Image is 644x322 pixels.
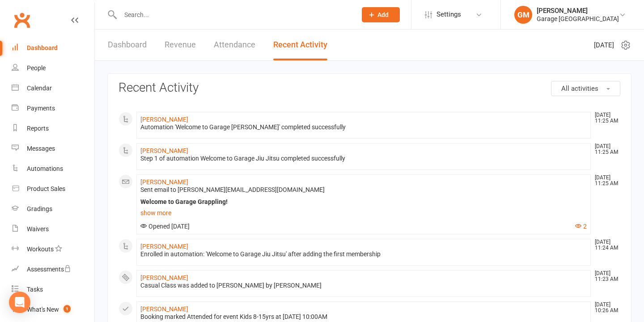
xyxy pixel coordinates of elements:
[12,300,94,320] a: What's New1
[12,139,94,159] a: Messages
[9,292,30,313] div: Open Intercom Messenger
[108,30,147,60] a: Dashboard
[140,305,188,313] a: [PERSON_NAME]
[12,38,94,58] a: Dashboard
[27,266,71,273] div: Assessments
[12,98,94,119] a: Payments
[27,306,59,313] div: What's New
[590,239,620,251] time: [DATE] 11:24 AM
[140,186,325,193] span: Sent email to [PERSON_NAME][EMAIL_ADDRESS][DOMAIN_NAME]
[119,81,620,95] h3: Recent Activity
[590,175,620,186] time: [DATE] 11:25 AM
[561,85,598,93] span: All activities
[12,219,94,239] a: Waivers
[27,85,52,92] div: Calendar
[27,145,55,152] div: Messages
[537,15,619,23] div: Garage [GEOGRAPHIC_DATA]
[214,30,255,60] a: Attendance
[27,225,49,233] div: Waivers
[27,105,55,112] div: Payments
[140,223,190,230] span: Opened [DATE]
[118,8,350,21] input: Search...
[273,30,327,60] a: Recent Activity
[27,286,43,293] div: Tasks
[377,11,389,18] span: Add
[140,123,587,131] div: Automation 'Welcome to Garage [PERSON_NAME]' completed successfully
[140,198,587,206] div: Welcome to Garage Grappling!
[575,223,587,230] button: 2
[590,271,620,282] time: [DATE] 11:23 AM
[362,7,400,22] button: Add
[27,64,46,72] div: People
[140,243,188,250] a: [PERSON_NAME]
[12,280,94,300] a: Tasks
[27,246,54,253] div: Workouts
[27,185,65,192] div: Product Sales
[27,205,52,212] div: Gradings
[12,239,94,259] a: Workouts
[27,125,49,132] div: Reports
[12,78,94,98] a: Calendar
[12,199,94,219] a: Gradings
[140,250,587,258] div: Enrolled in automation: 'Welcome to Garage Jiu Jitsu' after adding the first membership
[12,259,94,280] a: Assessments
[27,165,63,172] div: Automations
[64,305,71,313] span: 1
[140,313,587,321] div: Booking marked Attended for event Kids 8-15yrs at [DATE] 10:00AM
[140,147,188,154] a: [PERSON_NAME]
[12,58,94,78] a: People
[12,119,94,139] a: Reports
[590,302,620,314] time: [DATE] 10:26 AM
[11,9,33,31] a: Clubworx
[140,155,587,162] div: Step 1 of automation Welcome to Garage Jiu Jitsu completed successfully
[140,274,188,281] a: [PERSON_NAME]
[165,30,196,60] a: Revenue
[140,116,188,123] a: [PERSON_NAME]
[590,112,620,124] time: [DATE] 11:25 AM
[537,7,619,15] div: [PERSON_NAME]
[140,282,587,289] div: Casual Class was added to [PERSON_NAME] by [PERSON_NAME]
[436,4,461,25] span: Settings
[27,44,58,51] div: Dashboard
[12,179,94,199] a: Product Sales
[140,207,587,219] a: show more
[551,81,620,96] button: All activities
[140,178,188,186] a: [PERSON_NAME]
[594,40,614,51] span: [DATE]
[590,144,620,155] time: [DATE] 11:25 AM
[514,6,532,24] div: GM
[12,159,94,179] a: Automations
